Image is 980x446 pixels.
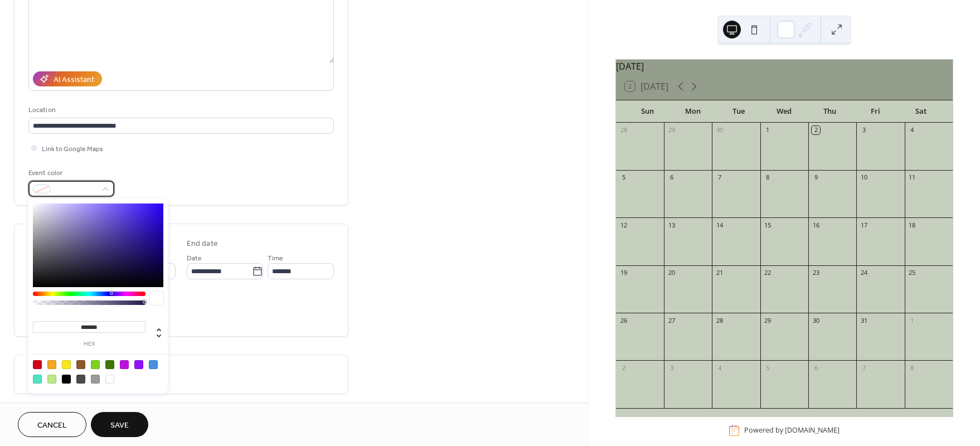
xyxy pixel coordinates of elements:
[667,173,676,182] div: 6
[91,412,148,437] button: Save
[860,173,868,182] div: 10
[105,360,114,369] div: #417505
[619,173,628,182] div: 5
[62,375,71,384] div: #000000
[619,316,628,324] div: 26
[860,363,868,372] div: 7
[908,269,916,277] div: 25
[715,126,724,134] div: 30
[28,167,112,179] div: Event color
[76,360,85,369] div: #8B572A
[619,269,628,277] div: 19
[715,221,724,229] div: 14
[268,253,283,264] span: Time
[110,420,129,432] span: Save
[785,426,840,435] a: [DOMAIN_NAME]
[744,426,840,435] div: Powered by
[812,221,820,229] div: 16
[764,269,772,277] div: 22
[671,100,716,123] div: Mon
[908,363,916,372] div: 8
[619,363,628,372] div: 2
[667,316,676,324] div: 27
[853,100,899,123] div: Fri
[149,360,158,369] div: #4A90E2
[187,238,218,250] div: End date
[667,363,676,372] div: 3
[761,100,807,123] div: Wed
[812,126,820,134] div: 2
[764,316,772,324] div: 29
[105,375,114,384] div: #FFFFFF
[715,269,724,277] div: 21
[715,316,724,324] div: 28
[33,71,102,86] button: AI Assistant
[715,363,724,372] div: 4
[33,341,145,347] label: hex
[908,316,916,324] div: 1
[42,143,103,155] span: Link to Google Maps
[860,221,868,229] div: 17
[764,126,772,134] div: 1
[908,221,916,229] div: 18
[33,360,42,369] div: #D0021B
[33,375,42,384] div: #50E3C2
[625,100,671,123] div: Sun
[898,100,944,123] div: Sat
[860,126,868,134] div: 3
[764,173,772,182] div: 8
[187,253,202,264] span: Date
[812,269,820,277] div: 23
[908,126,916,134] div: 4
[667,269,676,277] div: 20
[715,173,724,182] div: 7
[120,360,129,369] div: #BD10E0
[91,360,100,369] div: #7ED321
[764,363,772,372] div: 5
[37,420,67,432] span: Cancel
[619,221,628,229] div: 12
[619,126,628,134] div: 28
[47,360,56,369] div: #F5A623
[667,221,676,229] div: 13
[62,360,71,369] div: #F8E71C
[76,375,85,384] div: #4A4A4A
[54,74,94,86] div: AI Assistant
[812,173,820,182] div: 9
[91,375,100,384] div: #9B9B9B
[134,360,143,369] div: #9013FE
[667,126,676,134] div: 29
[716,100,761,123] div: Tue
[28,104,332,116] div: Location
[860,316,868,324] div: 31
[764,221,772,229] div: 15
[807,100,853,123] div: Thu
[812,363,820,372] div: 6
[812,316,820,324] div: 30
[47,375,56,384] div: #B8E986
[908,173,916,182] div: 11
[18,412,86,437] button: Cancel
[616,60,953,73] div: [DATE]
[860,269,868,277] div: 24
